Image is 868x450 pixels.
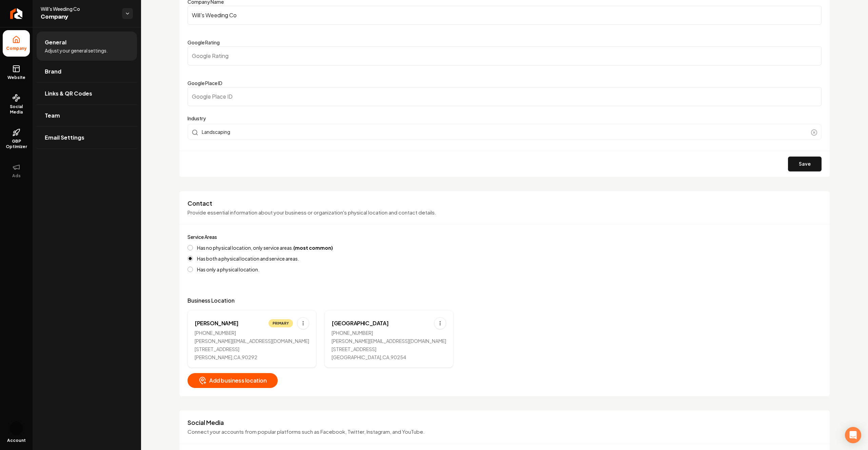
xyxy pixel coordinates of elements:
span: Email Settings [45,134,84,142]
label: Has both a physical location and service areas. [197,256,299,261]
div: [PERSON_NAME][EMAIL_ADDRESS][DOMAIN_NAME] [332,337,446,344]
a: GBP Optimizer [3,123,30,155]
button: Save [788,157,822,171]
span: Social Media [3,104,30,115]
a: Team [37,105,137,126]
button: Ads [3,158,30,184]
div: [GEOGRAPHIC_DATA] [332,319,388,327]
h3: Contact [188,199,822,207]
div: [PERSON_NAME] [195,319,238,327]
strong: (most common) [293,245,333,251]
div: Primary [273,321,289,325]
label: Industry [188,114,822,122]
span: Account [7,438,26,443]
div: [PHONE_NUMBER] [195,329,309,336]
button: Add business location [188,373,278,388]
div: [STREET_ADDRESS] [332,346,446,352]
div: [PHONE_NUMBER] [332,329,446,336]
p: Connect your accounts from popular platforms such as Facebook, Twitter, Instagram, and YouTube. [188,428,822,436]
label: Google Place ID [188,80,222,86]
a: Links & QR Codes [37,83,137,104]
input: Google Place ID [188,87,822,106]
span: Will's Weeding Co [41,5,117,12]
input: Company Name [188,6,822,25]
label: Google Rating [188,39,220,45]
input: Google Rating [188,46,822,65]
div: Open Intercom Messenger [845,427,861,443]
button: Open user button [9,422,23,435]
span: Company [41,12,117,22]
p: Provide essential information about your business or organization's physical location and contact... [188,209,822,217]
a: Brand [37,61,137,82]
span: Ads [9,173,23,179]
a: Email Settings [37,127,137,148]
a: Social Media [3,88,30,120]
span: General [45,38,66,46]
label: Has only a physical location. [197,267,259,272]
span: GBP Optimizer [3,139,30,149]
span: Links & QR Codes [45,89,92,98]
span: Brand [45,67,61,76]
label: Service Areas [188,234,217,240]
span: Team [45,111,60,120]
div: [PERSON_NAME][EMAIL_ADDRESS][DOMAIN_NAME] [195,337,309,344]
span: Website [5,75,28,80]
a: Website [3,59,30,86]
h3: Social Media [188,418,822,427]
label: Has no physical location, only service areas. [197,245,333,250]
div: [GEOGRAPHIC_DATA] , CA , 90254 [332,354,446,361]
p: Business Location [188,296,822,305]
span: Company [3,46,29,51]
div: [STREET_ADDRESS] [195,346,309,352]
span: Add business location [198,376,267,385]
img: Rebolt Logo [10,8,23,19]
div: [PERSON_NAME] , CA , 90292 [195,354,309,361]
span: Adjust your general settings. [45,47,108,54]
img: Will Henderson [9,422,23,435]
